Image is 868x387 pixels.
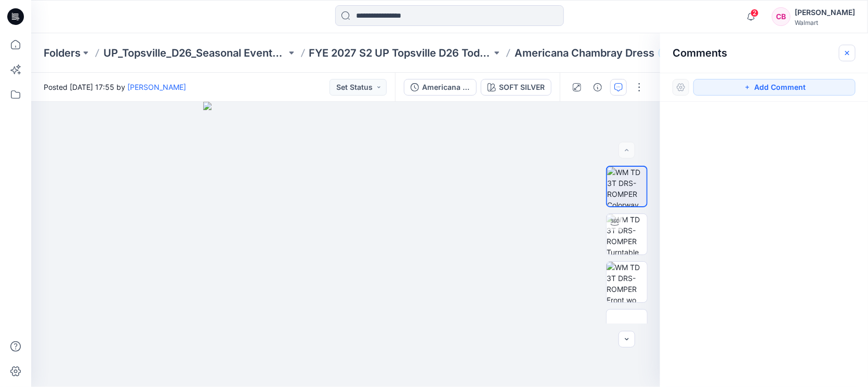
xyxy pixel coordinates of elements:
[203,102,489,387] img: eyJhbGciOiJIUzI1NiIsImtpZCI6IjAiLCJzbHQiOiJzZXMiLCJ0eXAiOiJKV1QifQ.eyJkYXRhIjp7InR5cGUiOiJzdG9yYW...
[44,46,81,60] a: Folders
[693,79,856,96] button: Add Comment
[422,82,470,93] div: Americana Chambray Dress
[659,46,692,60] button: 32
[481,79,551,96] button: SOFT SILVER
[795,6,855,19] div: [PERSON_NAME]
[607,167,647,206] img: WM TD 3T DRS-ROMPER Colorway wo Avatar
[309,46,492,60] a: FYE 2027 S2 UP Topsville D26 Toddler Girl Seasonal
[589,79,606,96] button: Details
[44,82,186,92] span: Posted [DATE] 17:55 by
[404,79,477,96] button: Americana Chambray Dress
[127,83,186,91] a: [PERSON_NAME]
[673,47,727,59] h2: Comments
[751,9,759,17] span: 2
[103,46,286,60] a: UP_Topsville_D26_Seasonal Events_Toddler Girl
[795,19,855,26] div: Walmart
[772,7,791,26] div: CB
[607,262,647,302] img: WM TD 3T DRS-ROMPER Front wo Avatar
[607,214,647,255] img: WM TD 3T DRS-ROMPER Turntable with Avatar
[499,82,545,93] div: SOFT SILVER
[515,46,654,60] p: Americana Chambray Dress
